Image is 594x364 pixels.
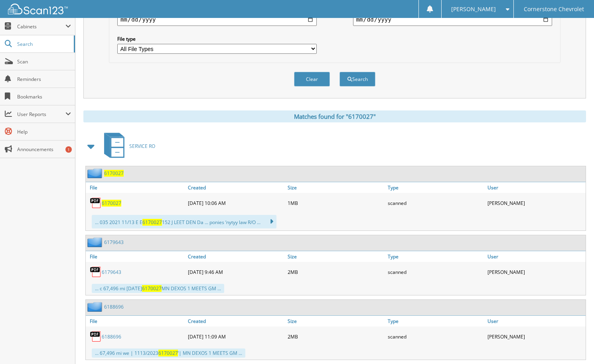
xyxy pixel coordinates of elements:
[83,110,586,122] div: Matches found for "6170027"
[90,197,102,209] img: PDF.png
[102,333,121,340] a: 6188696
[92,284,224,293] div: ... c 67,496 mi [DATE] MN DEXOS 1 MEETS GM ...
[386,251,486,262] a: Type
[485,182,586,193] a: User
[87,237,104,247] img: folder2.png
[90,266,102,278] img: PDF.png
[17,58,71,65] span: Scan
[186,316,286,327] a: Created
[17,146,71,153] span: Announcements
[86,182,186,193] a: File
[353,13,553,26] input: end
[485,316,586,327] a: User
[186,264,286,280] div: [DATE] 9:46 AM
[451,7,496,12] span: [PERSON_NAME]
[86,316,186,327] a: File
[286,251,386,262] a: Size
[186,329,286,344] div: [DATE] 11:09 AM
[17,23,65,30] span: Cabinets
[386,316,486,327] a: Type
[104,239,124,246] a: 6179643
[104,170,124,177] a: 6170027
[142,219,162,226] span: 6170027
[286,329,386,344] div: 2MB
[186,195,286,211] div: [DATE] 10:06 AM
[65,146,72,153] div: 1
[17,41,70,47] span: Search
[17,93,71,100] span: Bookmarks
[90,331,102,342] img: PDF.png
[386,329,486,344] div: scanned
[99,130,155,162] a: SERVICE RO
[92,215,276,228] div: ... 035 2021 11/13 E E 152 J LEET DEN Da ... ponies ‘nytyy law R/O ...
[386,264,486,280] div: scanned
[87,168,104,178] img: folder2.png
[8,4,68,14] img: scan123-logo-white.svg
[339,72,375,87] button: Search
[129,143,155,150] span: SERVICE RO
[17,76,71,83] span: Reminders
[117,13,317,26] input: start
[17,128,71,135] span: Help
[386,182,486,193] a: Type
[524,7,584,12] span: Cornerstone Chevrolet
[485,329,586,344] div: [PERSON_NAME]
[92,348,245,358] div: ... 67,496 mi we | 1113/2023 ‘| MN DEXOS 1 MEETS GM ...
[294,72,330,87] button: Clear
[286,316,386,327] a: Size
[117,35,317,42] label: File type
[102,200,121,207] a: 6170027
[186,251,286,262] a: Created
[158,350,178,356] span: 6170027
[286,182,386,193] a: Size
[87,302,104,312] img: folder2.png
[286,264,386,280] div: 2MB
[485,251,586,262] a: User
[102,269,121,275] a: 6179643
[17,111,65,118] span: User Reports
[142,285,162,292] span: 6170027
[485,264,586,280] div: [PERSON_NAME]
[104,303,124,310] a: 6188696
[386,195,486,211] div: scanned
[485,195,586,211] div: [PERSON_NAME]
[286,195,386,211] div: 1MB
[186,182,286,193] a: Created
[86,251,186,262] a: File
